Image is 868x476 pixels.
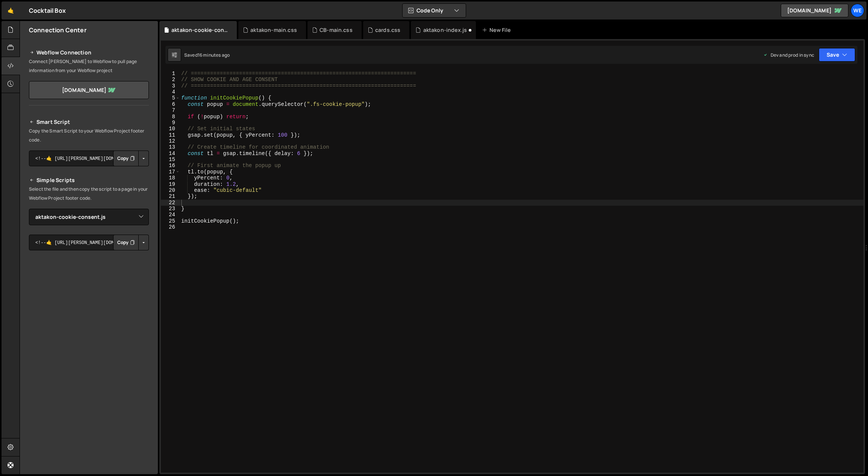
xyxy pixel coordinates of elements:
[161,107,180,113] div: 7
[29,151,149,166] textarea: <!--🤙 [URL][PERSON_NAME][DOMAIN_NAME]> <script>document.addEventListener("DOMContentLoaded", func...
[2,2,20,20] a: 🤙
[171,26,228,34] div: aktakon-cookie-consent.js
[161,200,180,206] div: 22
[29,127,149,145] p: Copy the Smart Script to your Webflow Project footer code.
[29,26,86,34] h2: Connection Center
[161,151,180,157] div: 14
[161,157,180,163] div: 15
[161,181,180,187] div: 19
[161,206,180,212] div: 23
[29,263,150,330] iframe: YouTube video player
[403,4,466,17] button: Code Only
[161,71,180,77] div: 1
[198,52,230,58] div: 16 minutes ago
[161,169,180,175] div: 17
[161,114,180,120] div: 8
[113,151,139,166] button: Copy
[161,163,180,169] div: 16
[184,52,230,58] div: Saved
[161,218,180,224] div: 25
[161,120,180,126] div: 9
[781,4,848,17] a: [DOMAIN_NAME]
[482,26,514,34] div: New File
[161,89,180,95] div: 4
[29,81,149,99] a: [DOMAIN_NAME]
[29,57,149,75] p: Connect [PERSON_NAME] to Webflow to pull page information from your Webflow project
[29,185,149,203] p: Select the file and then copy the script to a page in your Webflow Project footer code.
[29,117,149,127] h2: Smart Script
[161,224,180,230] div: 26
[161,101,180,107] div: 6
[161,132,180,138] div: 11
[29,176,149,185] h2: Simple Scripts
[161,193,180,199] div: 21
[851,4,864,17] a: We
[423,26,467,34] div: aktakon-index.js
[161,212,180,218] div: 24
[763,52,814,58] div: Dev and prod in sync
[161,175,180,181] div: 18
[161,83,180,89] div: 3
[113,151,149,166] div: Button group with nested dropdown
[161,138,180,144] div: 12
[320,26,353,34] div: CB-main.css
[161,77,180,83] div: 2
[161,187,180,193] div: 20
[113,235,149,250] div: Button group with nested dropdown
[161,126,180,132] div: 10
[29,335,150,403] iframe: YouTube video player
[250,26,297,34] div: aktakon-main.css
[29,235,149,250] textarea: <!--🤙 [URL][PERSON_NAME][DOMAIN_NAME]> <script>document.addEventListener("DOMContentLoaded", func...
[161,144,180,150] div: 13
[161,95,180,101] div: 5
[29,6,66,15] div: Cocktail Box
[29,48,149,57] h2: Webflow Connection
[819,48,855,62] button: Save
[113,235,139,250] button: Copy
[375,26,400,34] div: cards.css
